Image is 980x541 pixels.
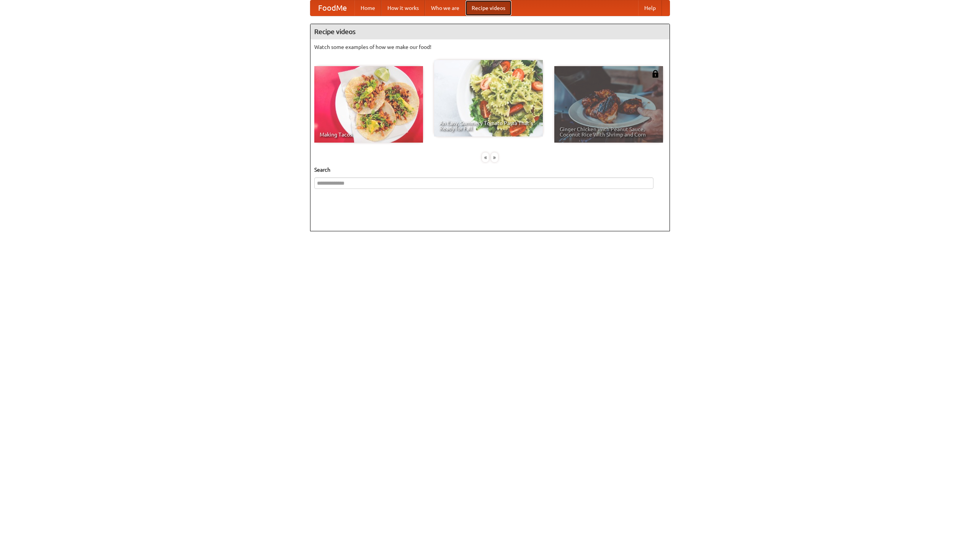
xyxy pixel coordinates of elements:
a: An Easy, Summery Tomato Pasta That's Ready for Fall [434,60,543,136]
img: 483408.png [652,70,659,78]
a: Help [638,0,662,16]
div: « [482,153,489,162]
span: An Easy, Summery Tomato Pasta That's Ready for Fall [439,120,537,131]
span: Making Tacos [320,132,418,137]
a: How it works [381,0,425,16]
h4: Recipe videos [310,24,670,39]
p: Watch some examples of how we make our food! [314,43,666,51]
a: Making Tacos [314,66,423,143]
a: Who we are [425,0,465,16]
div: » [491,153,498,162]
h5: Search [314,166,666,174]
a: Home [354,0,381,16]
a: FoodMe [310,0,354,16]
a: Recipe videos [465,0,511,16]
